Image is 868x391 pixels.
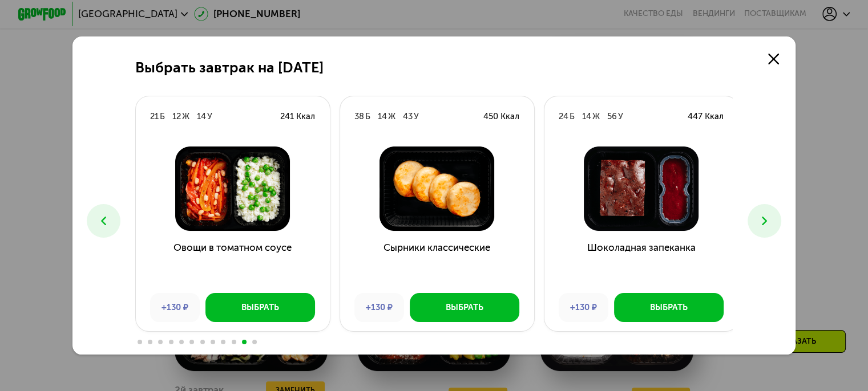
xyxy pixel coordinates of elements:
[136,241,330,284] h3: Овощи в томатном соусе
[618,111,623,123] div: У
[592,111,600,123] div: Ж
[365,111,370,123] div: Б
[205,293,315,322] button: Выбрать
[150,111,159,123] div: 21
[388,111,395,123] div: Ж
[614,293,724,322] button: Выбрать
[280,111,315,123] div: 241 Ккал
[354,111,364,123] div: 38
[688,111,724,123] div: 447 Ккал
[135,59,324,76] h2: Выбрать завтрак на [DATE]
[241,302,279,313] div: Выбрать
[182,111,189,123] div: Ж
[544,241,738,284] h3: Шоколадная запеканка
[150,293,200,322] div: +130 ₽
[160,111,165,123] div: Б
[403,111,413,123] div: 43
[483,111,519,123] div: 450 Ккал
[145,146,320,231] img: Овощи в томатном соусе
[410,293,519,322] button: Выбрать
[559,111,568,123] div: 24
[197,111,206,123] div: 14
[207,111,212,123] div: У
[559,293,608,322] div: +130 ₽
[554,146,728,231] img: Шоколадная запеканка
[378,111,387,123] div: 14
[446,302,483,313] div: Выбрать
[582,111,591,123] div: 14
[607,111,617,123] div: 56
[354,293,404,322] div: +130 ₽
[340,241,534,284] h3: Сырники классические
[570,111,575,123] div: Б
[650,302,688,313] div: Выбрать
[349,146,524,231] img: Сырники классические
[414,111,419,123] div: У
[172,111,181,123] div: 12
